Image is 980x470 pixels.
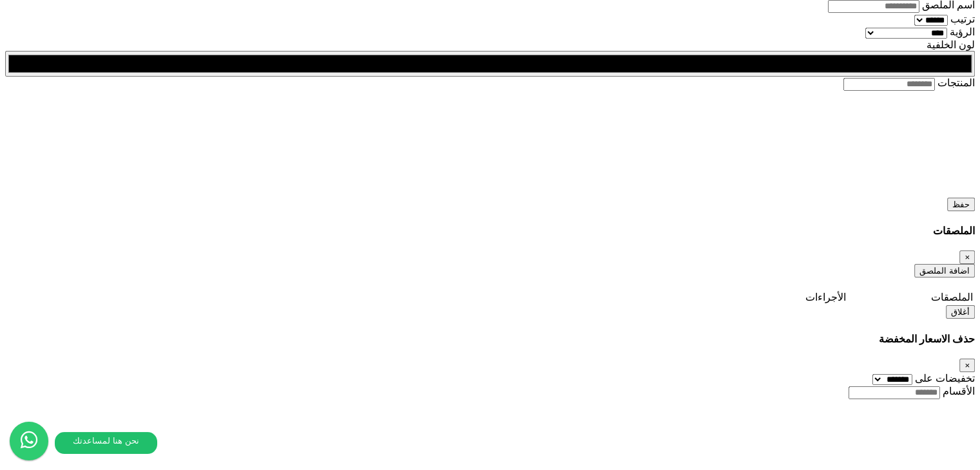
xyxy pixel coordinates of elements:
label: الأقسام [943,386,975,397]
h4: الملصقات [5,225,975,237]
button: × [959,359,975,372]
label: الرؤية [950,26,975,37]
label: المنتجات [937,77,975,88]
button: حفظ [947,198,975,211]
td: الملصقات [848,290,974,304]
label: تخفيضات على [915,373,975,384]
button: × [959,250,975,264]
button: أغلاق [946,305,975,319]
td: الأجراءات [805,290,847,304]
label: لون الخلفية [927,39,975,50]
button: اضافة الملصق [914,264,975,277]
h4: حذف الاسعار المخفضة [5,333,975,345]
label: ترتيب [950,14,975,24]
